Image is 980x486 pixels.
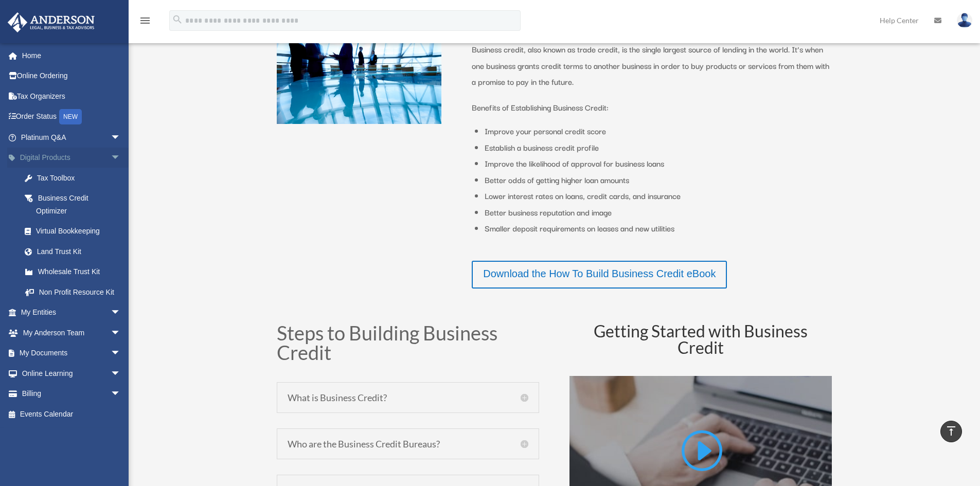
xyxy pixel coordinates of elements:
[111,343,131,364] span: arrow_drop_down
[472,261,727,289] a: Download the How To Build Business Credit eBook
[14,188,131,221] a: Business Credit Optimizer
[139,14,151,27] i: menu
[111,302,131,323] span: arrow_drop_down
[36,192,118,217] div: Business Credit Optimizer
[14,282,136,302] a: Non Profit Resource Kit
[111,363,131,384] span: arrow_drop_down
[7,148,136,168] a: Digital Productsarrow_drop_down
[7,66,136,86] a: Online Ordering
[111,384,131,405] span: arrow_drop_down
[36,172,123,185] div: Tax Toolbox
[14,241,136,262] a: Land Trust Kit
[485,155,832,172] li: Improve the likelihood of approval for business loans
[14,168,136,188] a: Tax Toolbox
[111,127,131,148] span: arrow_drop_down
[36,245,123,258] div: Land Trust Kit
[288,439,528,448] h5: Who are the Business Credit Bureaus?
[5,12,98,32] img: Anderson Advisors Platinum Portal
[36,286,123,299] div: Non Profit Resource Kit
[14,221,136,242] a: Virtual Bookkeeping
[485,123,832,139] li: Improve your personal credit score
[111,322,131,344] span: arrow_drop_down
[7,404,136,424] a: Events Calendar
[945,425,957,437] i: vertical_align_top
[485,204,832,221] li: Better business reputation and image
[957,13,972,28] img: User Pic
[7,343,136,364] a: My Documentsarrow_drop_down
[288,393,528,402] h5: What is Business Credit?
[485,172,832,188] li: Better odds of getting higher loan amounts
[7,106,136,128] a: Order StatusNEW
[7,322,136,343] a: My Anderson Teamarrow_drop_down
[485,139,832,156] li: Establish a business credit profile
[472,99,832,116] p: Benefits of Establishing Business Credit:
[594,321,808,357] span: Getting Started with Business Credit
[7,127,136,148] a: Platinum Q&Aarrow_drop_down
[111,148,131,169] span: arrow_drop_down
[59,109,82,124] div: NEW
[36,225,123,238] div: Virtual Bookkeeping
[7,45,136,66] a: Home
[36,265,123,278] div: Wholesale Trust Kit
[472,41,832,99] p: Business credit, also known as trade credit, is the single largest source of lending in the world...
[485,188,832,204] li: Lower interest rates on loans, credit cards, and insurance
[485,220,832,237] li: Smaller deposit requirements on leases and new utilities
[172,14,183,25] i: search
[139,18,151,27] a: menu
[940,421,962,442] a: vertical_align_top
[277,14,441,124] img: business people talking in office
[277,323,539,367] h1: Steps to Building Business Credit
[7,302,136,323] a: My Entitiesarrow_drop_down
[7,384,136,404] a: Billingarrow_drop_down
[7,363,136,384] a: Online Learningarrow_drop_down
[14,262,136,282] a: Wholesale Trust Kit
[7,86,136,106] a: Tax Organizers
